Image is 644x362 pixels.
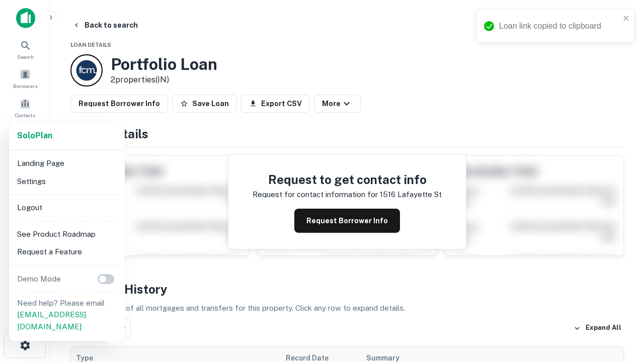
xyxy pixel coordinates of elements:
[17,131,52,140] strong: Solo Plan
[17,297,117,333] p: Need help? Please email
[623,14,630,24] button: close
[17,130,52,142] a: SoloPlan
[17,310,86,331] a: [EMAIL_ADDRESS][DOMAIN_NAME]
[13,172,121,191] li: Settings
[13,273,65,285] p: Demo Mode
[13,225,121,243] li: See Product Roadmap
[594,282,644,330] iframe: Chat Widget
[13,154,121,172] li: Landing Page
[13,243,121,261] li: Request a Feature
[499,20,620,32] div: Loan link copied to clipboard
[13,199,121,217] li: Logout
